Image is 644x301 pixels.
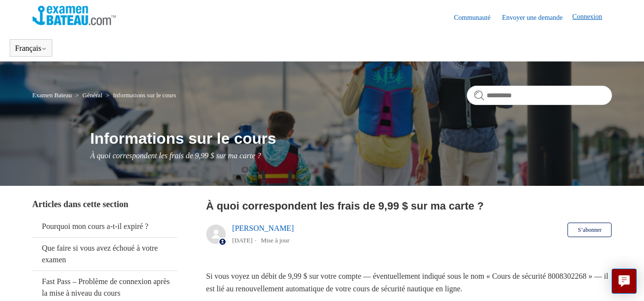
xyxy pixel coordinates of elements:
a: Pourquoi mon cours a-t-il expiré ? [32,216,177,237]
time: 08/05/2025 11:58 [232,237,253,244]
a: Que faire si vous avez échoué à votre examen [32,238,177,271]
li: Mise à jour [261,237,290,244]
h1: Informations sur le cours [90,127,612,150]
li: Examen Bateau [32,91,74,99]
a: Général [82,91,102,99]
span: À quoi correspondent les frais de 9,99 $ sur ma carte ? [90,151,261,160]
a: Communauté [454,13,500,23]
a: [PERSON_NAME] [232,224,294,232]
span: Articles dans cette section [32,199,128,209]
button: Live chat [612,269,637,294]
li: Général [74,91,104,99]
input: Rechercher [467,86,612,105]
li: Informations sur le cours [104,91,176,99]
a: Examen Bateau [32,91,72,99]
button: Français [15,44,47,53]
p: Si vous voyez un débit de 9,99 $ sur votre compte — éventuellement indiqué sous le nom « Cours de... [206,270,612,295]
img: Page d’accueil du Centre d’aide Examen Bateau [32,6,116,25]
a: Connexion [572,12,612,23]
button: S’abonner à Article [567,223,612,237]
h2: À quoi correspondent les frais de 9,99 $ sur ma carte ? [206,198,612,214]
a: Informations sur le cours [113,91,176,99]
a: Envoyer une demande [502,13,572,23]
